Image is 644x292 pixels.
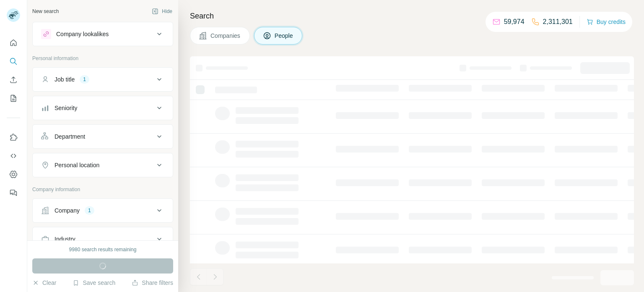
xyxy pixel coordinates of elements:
[33,126,173,147] button: Department
[275,32,294,40] span: People
[33,98,173,118] button: Seniority
[32,279,56,287] button: Clear
[32,8,59,15] div: New search
[7,54,20,69] button: Search
[56,30,109,38] div: Company lookalikes
[55,75,75,84] div: Job title
[543,17,573,27] p: 2,311,301
[587,16,626,28] button: Buy credits
[33,200,173,221] button: Company1
[55,206,80,215] div: Company
[190,10,634,22] h4: Search
[32,55,173,62] p: Personal information
[33,69,173,89] button: Job title1
[504,17,525,27] p: 59,974
[80,76,89,83] div: 1
[85,207,94,214] div: 1
[69,246,137,253] div: 9980 search results remaining
[132,279,173,287] button: Share filters
[33,155,173,175] button: Personal location
[7,148,20,163] button: Use Surfe API
[55,104,77,112] div: Seniority
[55,235,75,243] div: Industry
[33,229,173,249] button: Industry
[7,72,20,87] button: Enrich CSV
[7,185,20,200] button: Feedback
[146,5,178,18] button: Hide
[32,186,173,193] p: Company information
[55,132,85,141] div: Department
[55,161,99,169] div: Personal location
[7,167,20,182] button: Dashboard
[7,91,20,106] button: My lists
[210,32,241,40] span: Companies
[7,130,20,145] button: Use Surfe on LinkedIn
[73,279,115,287] button: Save search
[33,24,173,44] button: Company lookalikes
[7,35,20,50] button: Quick start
